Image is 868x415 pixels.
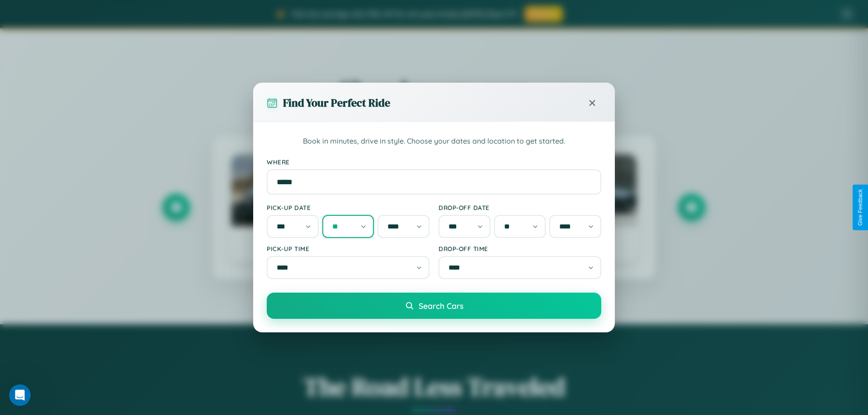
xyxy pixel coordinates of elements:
[283,95,390,110] h3: Find Your Perfect Ride
[267,158,601,166] label: Where
[267,204,429,211] label: Pick-up Date
[439,245,601,252] label: Drop-off Time
[267,135,601,147] p: Book in minutes, drive in style. Choose your dates and location to get started.
[267,245,429,252] label: Pick-up Time
[267,293,601,319] button: Search Cars
[439,204,601,211] label: Drop-off Date
[419,301,463,311] span: Search Cars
